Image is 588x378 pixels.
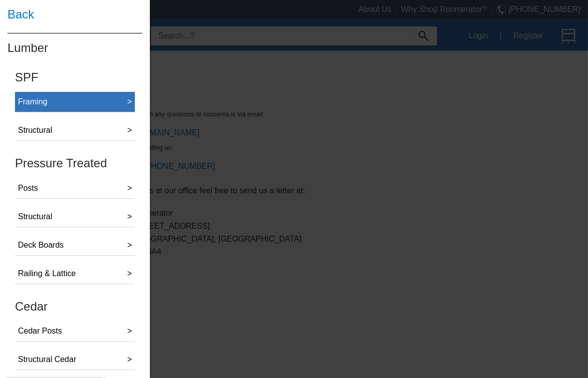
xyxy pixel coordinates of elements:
div: > [127,124,132,136]
h4: Cedar [15,300,135,313]
div: Posts [18,182,38,194]
div: Cedar Posts [18,325,62,337]
div: > [127,239,132,251]
h4: Lumber [7,33,142,62]
div: > [127,268,132,280]
button: Railing & Lattice> [15,264,135,284]
button: Posts> [15,178,135,199]
button: Cedar Posts> [15,321,135,342]
button: Framing> [15,92,135,112]
div: Structural [18,211,52,223]
button: Structural Cedar> [15,350,135,370]
button: Structural> [15,120,135,141]
button: Deck Boards> [15,235,135,256]
div: > [127,325,132,337]
div: Framing [18,96,47,108]
div: > [127,182,132,194]
div: Structural [18,124,52,136]
div: > [127,96,132,108]
div: Deck Boards [18,239,64,251]
div: > [127,354,132,366]
div: Railing & Lattice [18,268,76,280]
h4: SPF [15,71,135,84]
button: Structural> [15,207,135,227]
div: Structural Cedar [18,354,76,366]
h4: Pressure Treated [15,157,135,170]
div: > [127,211,132,223]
